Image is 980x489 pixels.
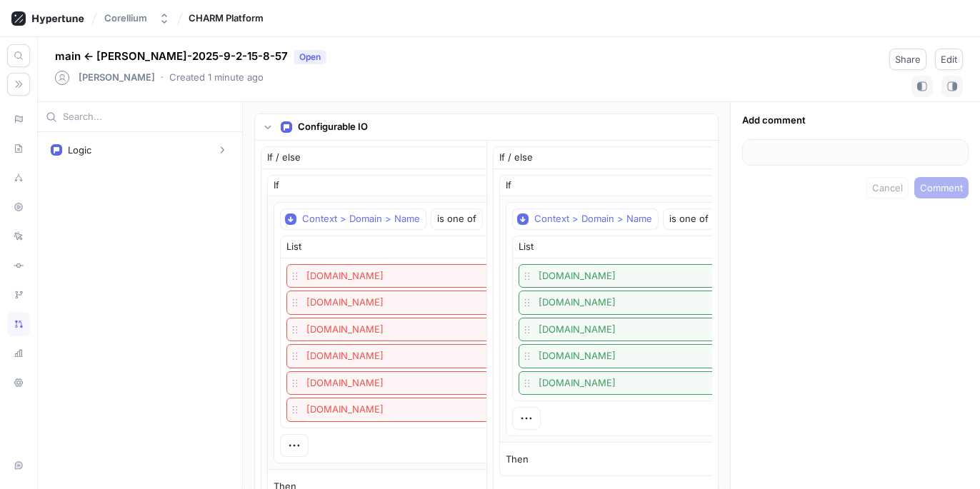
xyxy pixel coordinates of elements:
[7,224,30,248] div: Logs
[7,370,30,395] div: Settings
[7,166,30,190] div: Experiments
[189,13,264,23] span: CHARM Platform
[7,453,30,478] div: Live chat
[63,110,234,124] input: Search...
[280,208,426,230] button: Context > Domain > Name
[935,49,963,70] button: Edit
[286,264,600,288] p: [DOMAIN_NAME]
[866,177,909,198] button: Cancel
[55,49,326,65] p: main ← [PERSON_NAME]-2025-9-2-15-8-57
[519,344,832,368] p: [DOMAIN_NAME]
[895,55,921,64] span: Share
[7,312,30,336] div: Pull requests
[299,51,321,64] div: Open
[519,371,832,395] p: [DOMAIN_NAME]
[99,6,176,30] button: Corellium
[298,120,368,134] p: Configurable IO
[79,71,155,85] p: [PERSON_NAME]
[920,183,963,192] span: Comment
[7,195,30,219] div: Preview
[68,144,91,156] div: Logic
[742,114,969,128] p: Add comment
[941,55,957,64] span: Edit
[669,215,709,223] div: is one of
[286,371,600,395] p: [DOMAIN_NAME]
[274,178,279,193] p: If
[914,177,969,198] button: Comment
[872,183,903,192] span: Cancel
[7,283,30,307] div: Branches
[7,107,30,131] div: Flags
[104,12,147,24] div: Corellium
[7,253,30,278] div: Diff
[534,213,652,225] div: Context > Domain > Name
[267,151,301,165] div: If / else
[286,318,600,342] p: [DOMAIN_NAME]
[437,215,476,223] div: is one of
[499,151,533,165] div: If / else
[286,398,600,422] p: [DOMAIN_NAME]
[286,344,600,368] p: [DOMAIN_NAME]
[512,208,659,230] button: Context > Domain > Name
[519,264,832,288] p: [DOMAIN_NAME]
[519,240,534,254] div: List
[169,71,264,85] p: Created 1 minute ago
[286,240,301,254] div: List
[506,453,529,467] p: Then
[7,341,30,366] div: Analytics
[889,49,926,70] button: Share
[506,178,511,193] p: If
[519,291,832,315] p: [DOMAIN_NAME]
[302,213,420,225] div: Context > Domain > Name
[161,71,164,85] p: ‧
[286,291,600,315] p: [DOMAIN_NAME]
[7,136,30,161] div: Schema
[519,318,832,342] p: [DOMAIN_NAME]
